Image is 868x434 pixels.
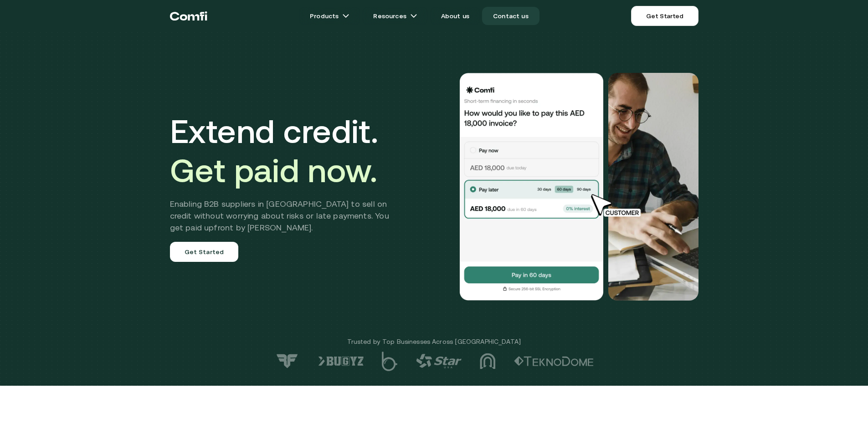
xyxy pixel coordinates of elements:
[170,198,403,234] h2: Enabling B2B suppliers in [GEOGRAPHIC_DATA] to sell on credit without worrying about risks or lat...
[631,6,698,26] a: Get Started
[585,193,651,218] img: cursor
[480,353,496,369] img: logo-3
[608,73,699,301] img: Would you like to pay this AED 18,000.00 invoice?
[430,7,480,25] a: About us
[275,353,300,369] img: logo-7
[170,242,239,262] a: Get Started
[482,7,539,25] a: Contact us
[299,7,360,25] a: Productsarrow icons
[362,7,428,25] a: Resourcesarrow icons
[342,12,349,20] img: arrow icons
[170,2,207,30] a: Return to the top of the Comfi home page
[318,356,364,366] img: logo-6
[170,152,378,189] span: Get paid now.
[514,356,594,366] img: logo-2
[170,112,403,190] h1: Extend credit.
[382,352,398,371] img: logo-5
[410,12,417,20] img: arrow icons
[459,73,605,301] img: Would you like to pay this AED 18,000.00 invoice?
[416,354,462,368] img: logo-4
